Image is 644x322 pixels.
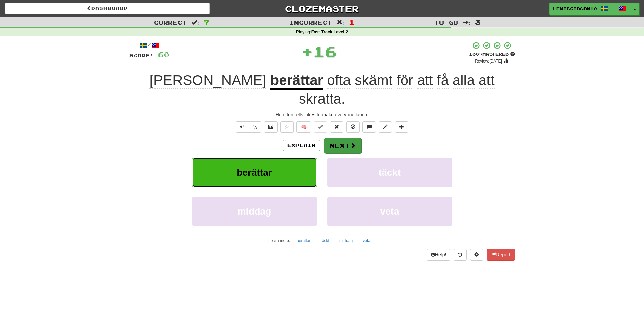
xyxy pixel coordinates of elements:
button: Discuss sentence (alt+u) [362,121,376,133]
u: berättar [270,72,323,90]
button: berättar [192,158,317,187]
span: skratta [299,91,341,107]
button: Add to collection (alt+a) [395,121,408,133]
button: middag [336,236,356,246]
span: 16 [313,43,337,60]
span: middag [238,206,271,217]
span: för [397,72,413,89]
span: . [299,72,495,107]
a: Dashboard [5,3,210,14]
small: Review: [DATE] [475,59,502,64]
a: Clozemaster [220,3,424,15]
span: skämt [355,72,392,89]
button: Edit sentence (alt+d) [379,121,392,133]
span: + [301,41,313,61]
span: : [463,20,470,25]
small: Learn more: [268,238,290,243]
span: få [437,72,449,89]
button: täckt [327,158,452,187]
strong: Fast Track Level 2 [311,30,348,34]
span: att [417,72,433,89]
button: Set this sentence to 100% Mastered (alt+m) [314,121,327,133]
button: Show image (alt+x) [264,121,278,133]
div: He often tells jokes to make everyone laugh. [129,111,515,118]
span: : [192,20,199,25]
button: Ignore sentence (alt+i) [346,121,360,133]
span: Incorrect [289,19,332,26]
button: veta [359,236,374,246]
button: Round history (alt+y) [454,249,467,261]
span: Score: [129,53,154,58]
span: ofta [327,72,351,89]
span: lewisgibson10 [553,6,597,12]
button: Next [324,138,362,153]
button: ½ [249,121,262,133]
span: : [337,20,344,25]
button: Play sentence audio (ctl+space) [236,121,249,133]
span: / [612,5,615,10]
button: veta [327,197,452,226]
button: Explain [283,140,320,151]
span: att [479,72,495,89]
span: To go [434,19,458,26]
span: täckt [379,167,401,178]
div: Mastered [469,51,515,57]
span: 100 % [469,51,482,57]
span: veta [380,206,399,217]
button: täckt [317,236,333,246]
div: Text-to-speech controls [234,121,262,133]
button: Help! [427,249,451,261]
a: lewisgibson10 / [549,3,630,15]
button: Reset to 0% Mastered (alt+r) [330,121,343,133]
span: 3 [475,18,481,26]
span: [PERSON_NAME] [149,72,266,89]
span: 60 [158,50,169,59]
button: 🧠 [296,121,311,133]
span: berättar [237,167,272,178]
button: middag [192,197,317,226]
div: / [129,41,169,50]
span: 1 [349,18,355,26]
span: alla [453,72,475,89]
button: Favorite sentence (alt+f) [280,121,294,133]
button: berättar [293,236,314,246]
span: 7 [204,18,210,26]
button: Report [487,249,515,261]
span: Correct [154,19,187,26]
